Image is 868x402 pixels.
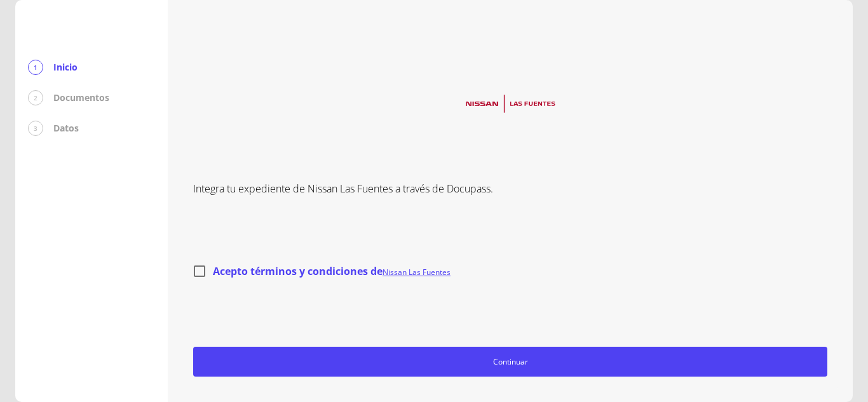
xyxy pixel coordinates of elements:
p: Documentos [53,91,109,104]
a: Nissan Las Fuentes [383,267,451,278]
p: Integra tu expediente de Nissan Las Fuentes a través de Docupass. [193,181,827,196]
button: Continuar [193,347,827,377]
span: Continuar [199,355,822,368]
span: Acepto términos y condiciones de [213,264,451,278]
p: Inicio [53,61,78,74]
div: 1 [28,60,43,75]
div: 2 [28,90,43,105]
p: Datos [53,122,79,135]
div: 3 [28,121,43,136]
img: logo [458,89,563,119]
